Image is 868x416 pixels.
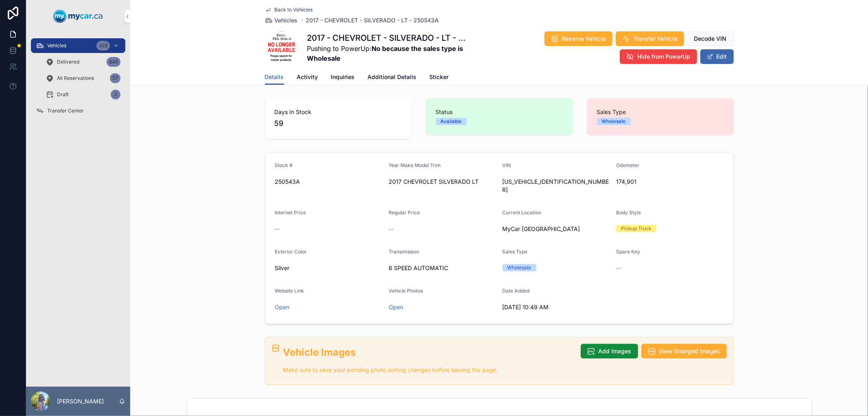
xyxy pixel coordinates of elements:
[503,303,610,311] span: [DATE] 10:49 AM
[616,209,641,216] span: Body Style
[562,35,606,43] span: Reserve Vehicle
[597,108,724,116] span: Sales Type
[389,225,394,233] span: --
[31,38,125,53] a: Vehicles329
[275,288,304,294] span: Website Link
[265,16,298,24] a: Vehicles
[297,70,318,86] a: Activity
[368,70,417,86] a: Additional Details
[283,346,574,375] div: ## Vehicle Images Make sure to save your pending photo sorting changes before leaving the page.
[389,304,403,310] a: Open
[331,73,355,81] span: Inquiries
[602,118,626,125] div: Wholesale
[41,71,125,86] a: All Reservations57
[694,35,727,43] span: Decode VIN
[503,249,528,255] span: Sales Type
[57,59,79,65] span: Delivered
[389,249,419,255] span: Transmission
[275,7,313,13] span: Back to Vehicles
[275,118,402,129] span: 59
[599,347,632,355] span: Add Images
[621,225,652,232] div: Pickup Truck
[620,49,697,64] button: Hide from PowerUp
[275,16,298,24] span: Vehicles
[441,118,462,125] div: Available
[31,103,125,118] a: Transfer Center
[616,31,684,46] button: Transfer Vehicle
[283,365,574,375] p: Make sure to save your pending photo sorting changes before leaving the page.
[389,209,420,216] span: Regular Price
[368,73,417,81] span: Additional Details
[503,178,610,194] span: [US_VEHICLE_IDENTIFICATION_NUMBER]
[389,162,441,168] span: Year Make Model Trim
[503,209,542,216] span: Current Location
[700,49,734,64] button: Edit
[53,10,103,23] img: App logo
[616,178,724,186] span: 174,901
[265,73,284,81] span: Details
[581,344,638,359] button: Add Images
[275,108,402,116] span: Days In Stock
[283,346,574,359] h2: Vehicle Images
[107,57,120,67] div: 849
[307,44,464,62] strong: No because the sales type is Wholesale
[634,35,678,43] span: Transfer Vehicle
[430,73,449,81] span: Sticker
[47,108,84,114] span: Transfer Center
[275,264,290,272] span: Silver
[306,16,439,24] a: 2017 - CHEVROLET - SILVERADO - LT - 250543A
[436,108,563,116] span: Status
[47,42,66,49] span: Vehicles
[96,41,110,51] div: 329
[57,91,69,98] span: Draft
[297,73,318,81] span: Activity
[507,264,531,271] div: Wholesale
[503,288,530,294] span: Date Added
[57,397,104,405] p: [PERSON_NAME]
[659,347,720,355] span: View Enlarged Images
[275,178,383,186] span: 250543A
[26,33,130,129] div: scrollable content
[57,75,94,81] span: All Reservations
[275,209,306,216] span: Internet Price
[307,44,469,63] span: Pushing to PowerUp:
[41,87,125,102] a: Draft3
[616,249,640,255] span: Spare Key
[503,162,511,168] span: VIN
[265,7,313,13] a: Back to Vehicles
[389,264,496,272] span: 6 SPEED AUTOMATIC
[275,249,307,255] span: Exterior Color
[638,53,691,61] span: Hide from PowerUp
[275,304,290,310] a: Open
[430,70,449,86] a: Sticker
[307,32,469,44] h1: 2017 - CHEVROLET - SILVERADO - LT - 250543A
[275,225,280,233] span: --
[389,288,423,294] span: Vehicle Photos
[41,55,125,69] a: Delivered849
[616,264,621,272] span: --
[616,162,639,168] span: Odometer
[275,162,293,168] span: Stock #
[389,178,496,186] span: 2017 CHEVROLET SILVERADO LT
[544,31,612,46] button: Reserve Vehicle
[265,70,284,85] a: Details
[331,70,355,86] a: Inquiries
[111,90,120,99] div: 3
[641,344,727,359] button: View Enlarged Images
[687,31,734,46] button: Decode VIN
[110,73,120,83] div: 57
[503,225,580,233] span: MyCar [GEOGRAPHIC_DATA]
